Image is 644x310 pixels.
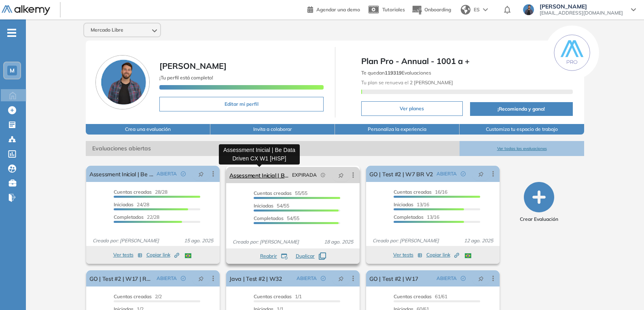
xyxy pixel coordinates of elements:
[472,167,490,180] button: pushpin
[394,293,432,299] span: Cuentas creadas
[292,171,317,179] span: EXPIRADA
[461,171,466,176] span: check-circle
[461,276,466,281] span: check-circle
[385,70,402,76] b: 119319
[426,251,459,259] span: Copiar link
[7,32,16,34] i: -
[394,293,447,299] span: 61/61
[382,6,405,13] span: Tutoriales
[254,190,292,196] span: Cuentas creadas
[146,250,179,260] button: Copiar link
[393,250,422,260] button: Ver tests
[254,293,292,299] span: Cuentas creadas
[86,124,210,135] button: Crea una evaluación
[159,75,213,81] span: ¡Tu perfil está completo!
[394,201,413,207] span: Iniciadas
[394,214,439,220] span: 13/16
[321,238,356,246] span: 18 ago. 2025
[2,5,50,15] img: Logo
[159,61,227,71] span: [PERSON_NAME]
[229,238,302,246] span: Creado por: [PERSON_NAME]
[307,4,360,14] a: Agendar una demo
[478,171,484,177] span: pushpin
[394,189,432,195] span: Cuentas creadas
[181,171,186,176] span: check-circle
[470,102,573,116] button: ¡Recomienda y gana!
[394,214,424,220] span: Completados
[254,293,302,299] span: 1/1
[260,252,288,260] button: Reabrir
[520,182,558,223] button: Crear Evaluación
[254,203,273,209] span: Iniciadas
[394,189,447,195] span: 16/16
[114,201,133,207] span: Iniciadas
[198,275,204,282] span: pushpin
[316,6,360,13] span: Agendar una demo
[157,275,177,282] span: ABIERTA
[159,97,324,111] button: Editar mi perfil
[192,167,210,180] button: pushpin
[254,215,299,221] span: 54/55
[369,166,433,182] a: GO | Test #2 | W7 BR V2
[338,275,344,282] span: pushpin
[321,276,326,281] span: check-circle
[436,170,457,177] span: ABIERTA
[540,10,623,16] span: [EMAIL_ADDRESS][DOMAIN_NAME]
[361,79,453,86] span: Tu plan se renueva el
[113,250,142,260] button: Ver tests
[86,141,460,156] span: Evaluaciones abiertas
[424,6,451,13] span: Onboarding
[114,201,149,207] span: 24/28
[89,237,162,244] span: Creado por: [PERSON_NAME]
[472,272,490,285] button: pushpin
[114,214,144,220] span: Completados
[296,252,326,260] button: Duplicar
[210,124,335,135] button: Invita a colaborar
[520,216,558,223] span: Crear Evaluación
[474,6,480,13] span: ES
[254,215,284,221] span: Completados
[254,203,289,209] span: 54/55
[89,270,153,286] a: GO | Test #2 | W17 | Recuperatorio
[361,70,431,76] span: Te quedan Evaluaciones
[192,272,210,285] button: pushpin
[254,190,307,196] span: 55/55
[91,27,123,33] span: Mercado Libre
[296,252,315,260] span: Duplicar
[332,169,350,182] button: pushpin
[411,1,451,19] button: Onboarding
[146,251,179,259] span: Copiar link
[409,79,453,86] b: 2 [PERSON_NAME]
[181,276,186,281] span: check-circle
[436,275,457,282] span: ABIERTA
[260,252,277,260] span: Reabrir
[229,167,289,183] a: Assessment Inicial | Be Data Driven CX W1 [HISP]
[10,67,15,74] span: M
[297,275,317,282] span: ABIERTA
[89,166,153,182] a: Assessment Inicial | Be Data Driven CX W1 [PORT]
[198,171,204,177] span: pushpin
[335,124,460,135] button: Personaliza la experiencia
[461,237,496,244] span: 12 ago. 2025
[361,55,573,67] span: Plan Pro - Annual - 1001 a +
[461,5,470,15] img: world
[465,253,471,258] img: BRA
[426,250,459,260] button: Copiar link
[114,189,167,195] span: 28/28
[114,214,159,220] span: 22/28
[219,144,300,165] div: Assessment Inicial | Be Data Driven CX W1 [HISP]
[95,55,150,109] img: Foto de perfil
[185,253,191,258] img: BRA
[321,173,326,177] span: field-time
[338,172,344,178] span: pushpin
[478,275,484,282] span: pushpin
[394,201,429,207] span: 13/16
[361,101,463,116] button: Ver planes
[114,293,162,299] span: 2/2
[483,8,488,11] img: arrow
[114,189,152,195] span: Cuentas creadas
[157,170,177,177] span: ABIERTA
[460,141,584,156] button: Ver todas las evaluaciones
[181,237,216,244] span: 15 ago. 2025
[369,237,442,244] span: Creado por: [PERSON_NAME]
